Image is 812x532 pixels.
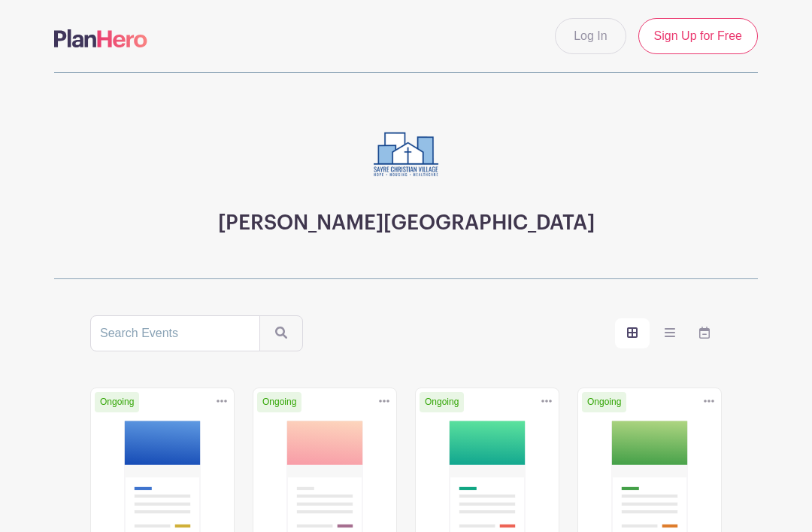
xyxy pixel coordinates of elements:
[638,18,758,54] a: Sign Up for Free
[54,29,147,47] img: logo-507f7623f17ff9eddc593b1ce0a138ce2505c220e1c5a4e2b4648c50719b7d32.svg
[90,315,260,351] input: Search Events
[218,211,595,236] h3: [PERSON_NAME][GEOGRAPHIC_DATA]
[555,18,626,54] a: Log In
[615,318,722,348] div: order and view
[361,109,451,199] img: sayre-logo-for-planhero%20(1).png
